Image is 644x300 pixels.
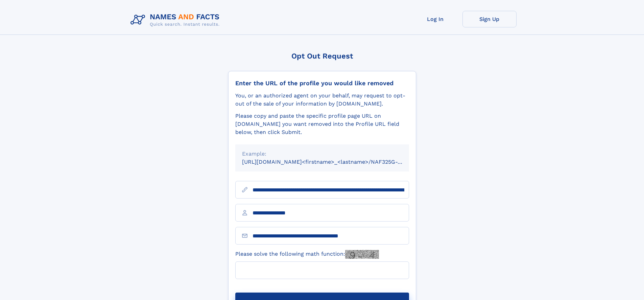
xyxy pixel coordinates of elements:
[235,92,409,108] div: You, or an authorized agent on your behalf, may request to opt-out of the sale of your informatio...
[462,11,517,27] a: Sign Up
[235,112,409,136] div: Please copy and paste the specific profile page URL on [DOMAIN_NAME] you want removed into the Pr...
[228,52,416,60] div: Opt Out Request
[235,250,379,259] label: Please solve the following math function:
[235,79,409,87] div: Enter the URL of the profile you would like removed
[242,150,402,158] div: Example:
[128,11,225,29] img: Logo Names and Facts
[242,159,422,165] small: [URL][DOMAIN_NAME]<firstname>_<lastname>/NAF325G-xxxxxxxx
[408,11,462,27] a: Log In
